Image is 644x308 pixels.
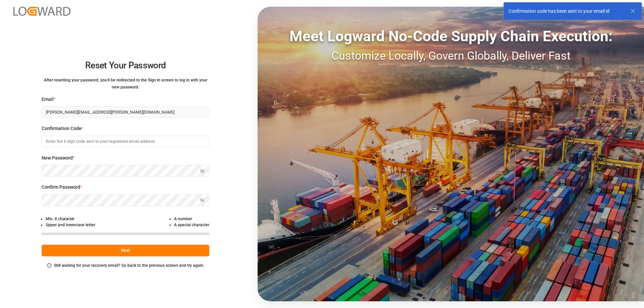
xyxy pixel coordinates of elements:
[508,8,624,15] div: Confirmation code has been sent to your email id
[13,7,70,16] img: Logward_new_orange.png
[174,223,209,227] small: A special character
[258,25,644,47] div: Meet Logward No-Code Supply Chain Execution:
[42,106,209,118] input: Enter your email
[42,245,209,256] button: Next
[258,47,644,64] div: Customize Locally, Govern Globally, Deliver Fast
[42,136,209,147] input: Enter the 6 digit code sent to your registered email address
[44,78,207,89] small: After resetting your password, you'll be redirected to the Sign In screen to log in with your new...
[174,217,192,221] small: A number
[54,263,204,268] small: Still waiting for your recovery email? Go back to the previous screen and try again.
[42,96,54,103] span: Email
[42,125,82,132] span: Confirmation Code
[42,55,209,76] h2: Reset Your Password
[42,184,80,191] span: Confirm Password
[42,155,73,162] span: New Password
[46,216,95,222] li: Min. 8 character
[46,223,95,227] small: Upper and lowercase letter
